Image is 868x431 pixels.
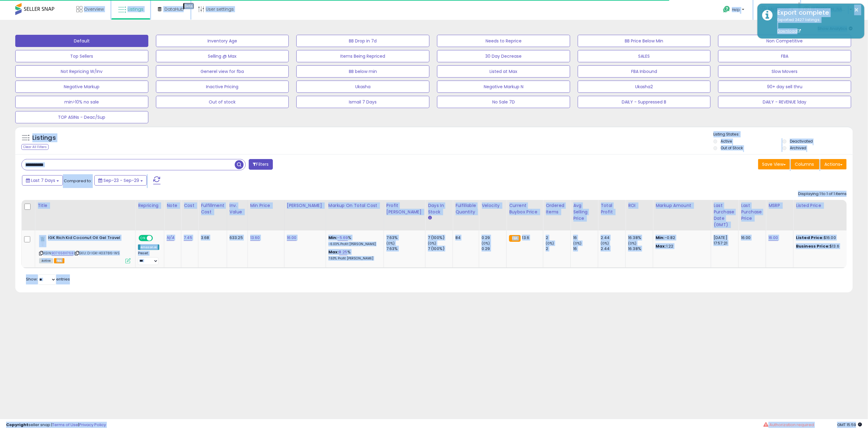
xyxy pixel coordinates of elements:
small: (0%) [546,241,554,246]
span: DataHub [165,6,184,12]
div: 7 (100%) [428,246,453,252]
p: -0.82 [656,235,706,241]
label: Deactivated [790,139,813,144]
button: DAILY - Suppressed B [578,96,711,108]
div: Listed Price [796,202,849,209]
div: Last Purchase Date (GMT) [714,202,736,228]
button: BB Price Below Min [578,35,711,47]
small: (0%) [628,241,637,246]
div: 7.63% [386,246,425,252]
button: Needs to Reprice [437,35,570,47]
small: (0%) [601,241,609,246]
span: Sep-23 - Sep-29 [103,177,139,183]
button: Slow Movers [718,65,851,78]
div: 7.63% [386,235,425,241]
div: 2.44 [601,235,625,241]
div: Tooltip anchor [183,3,194,9]
div: Min Price [250,202,282,209]
th: The percentage added to the cost of goods (COGS) that forms the calculator for Min & Max prices. [326,200,384,230]
div: 16.38% [628,235,653,241]
button: Last 7 Days [22,175,63,186]
div: Last Purchase Price [741,202,763,222]
div: 2 [546,235,570,241]
div: Fulfillable Quantity [455,202,476,215]
span: Overview [84,6,104,12]
div: 16 [573,246,598,252]
small: (0%) [482,241,490,246]
button: Out of stock [156,96,289,108]
div: 0.29 [482,246,506,252]
button: DAILY - REVENUE 1day [718,96,851,108]
a: 7.45 [184,235,192,241]
span: OFF [152,236,162,241]
div: Export complete [773,8,860,17]
button: Columns [791,159,819,169]
div: Profit [PERSON_NAME] [386,202,423,215]
p: 1.22 [656,244,706,249]
p: -6.03% Profit [PERSON_NAME] [328,242,379,246]
label: Active [721,139,732,144]
div: $16.00 [796,235,847,241]
button: SALES [578,50,711,62]
b: Business Price: [796,243,830,249]
a: -5.69 [338,235,348,241]
div: $13.6 [796,244,847,249]
div: 84 [455,235,474,241]
div: MSRP [769,202,791,209]
button: Negative Markup N [437,81,570,93]
span: Show: entries [26,276,70,282]
div: Preset: [138,251,159,265]
div: 16 [573,235,598,241]
button: Non Competitive [718,35,851,47]
span: 13.6 [522,235,530,241]
div: Total Profit [601,202,623,215]
div: Velocity [482,202,504,209]
button: Not Repricing W/Inv [15,65,148,78]
a: 8.25 [339,249,348,255]
small: (0%) [386,241,395,246]
a: Help [718,1,750,20]
b: Min: [328,235,338,241]
button: min>10% no sale [15,96,148,108]
p: Listing States: [714,132,853,137]
span: All listings currently available for purchase on Amazon [39,258,53,263]
div: Days In Stock [428,202,450,215]
a: B07658X76B [52,251,73,256]
div: Current Buybox Price [509,202,541,215]
button: Sep-23 - Sep-29 [94,175,147,186]
span: Compared to: [64,178,92,184]
div: Inv. value [230,202,245,215]
button: Top Sellers [15,50,148,62]
a: N/A [167,235,174,241]
div: Avg Selling Price [573,202,595,222]
button: 30 Day Decrease [437,50,570,62]
label: Out of Stock [721,145,743,150]
b: Listed Price: [796,235,824,241]
div: ASIN: [39,235,131,263]
div: 3.68 [201,235,222,241]
b: IGK Rich Kid Coconut Oil Gel Travel [48,235,122,242]
button: BB below min [296,65,429,78]
span: Help [732,7,740,12]
div: ROI [628,202,650,209]
button: Inventory Age [156,35,289,47]
button: 90+ day sell thru [718,81,851,93]
button: Inactive Pricing [156,81,289,93]
div: Fulfillment Cost [201,202,224,215]
div: Note [167,202,179,209]
div: 0.29 [482,235,506,241]
button: TOP ASINs - Deac/Sup [15,111,148,123]
button: Ukasha [296,81,429,93]
small: FBA [509,235,520,242]
button: Listed at Max [437,65,570,78]
button: No Sale 7D [437,96,570,108]
span: Last 7 Days [31,177,55,183]
div: 633.25 [230,235,243,241]
button: Negative Markup [15,81,148,93]
img: 31NnBq-uanL._SL40_.jpg [39,235,46,247]
strong: Min: [656,235,665,241]
button: Default [15,35,148,47]
button: Selling @ Max [156,50,289,62]
button: BB Drop in 7d [296,35,429,47]
div: Markup Amount [656,202,708,209]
